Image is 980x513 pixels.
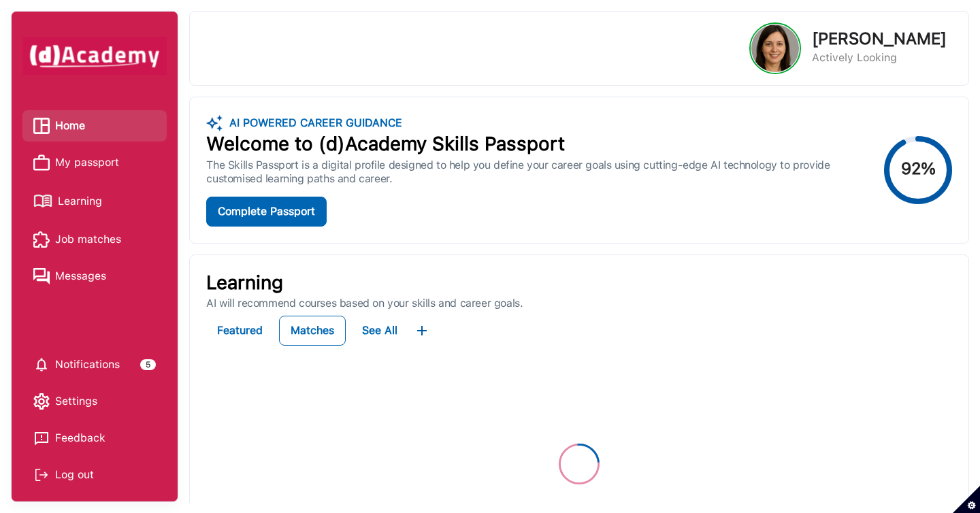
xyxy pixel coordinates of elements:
[33,189,52,213] img: Learning icon
[33,467,50,483] img: Log out
[33,229,156,250] a: Job matches iconJob matches
[206,197,327,227] button: Complete Passport
[900,159,935,178] text: 92%
[362,321,397,340] div: See All
[218,202,315,221] div: Complete Passport
[55,152,119,173] span: My passport
[33,154,50,171] img: My passport icon
[953,486,980,513] button: Set cookie preferences
[217,321,263,340] div: Featured
[279,316,346,346] button: Matches
[33,152,156,173] a: My passport iconMy passport
[223,114,402,133] div: AI POWERED CAREER GUIDANCE
[559,444,600,484] div: oval-loading
[22,37,167,75] img: dAcademy
[751,24,799,72] img: Profile
[33,116,156,136] a: Home iconHome
[33,189,156,213] a: Learning iconLearning
[812,31,947,47] p: [PERSON_NAME]
[33,465,156,485] div: Log out
[55,229,121,250] span: Job matches
[206,297,952,310] p: AI will recommend courses based on your skills and career goals.
[291,321,334,340] div: Matches
[206,133,879,156] div: Welcome to (d)Academy Skills Passport
[55,266,106,286] span: Messages
[55,391,97,412] span: Settings
[206,271,952,295] p: Learning
[33,430,50,446] img: feedback
[206,316,274,346] button: Featured
[414,322,430,339] img: ...
[33,428,156,448] a: Feedback
[58,191,102,212] span: Learning
[33,393,50,410] img: setting
[33,266,156,286] a: Messages iconMessages
[351,316,408,346] button: See All
[55,354,120,375] span: Notifications
[812,50,947,66] p: Actively Looking
[206,114,223,133] img: ...
[33,231,50,248] img: Job matches icon
[206,159,879,186] div: The Skills Passport is a digital profile designed to help you define your career goals using cutt...
[33,268,50,284] img: Messages icon
[140,359,156,370] div: 5
[33,118,50,134] img: Home icon
[33,357,50,373] img: setting
[55,116,85,136] span: Home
